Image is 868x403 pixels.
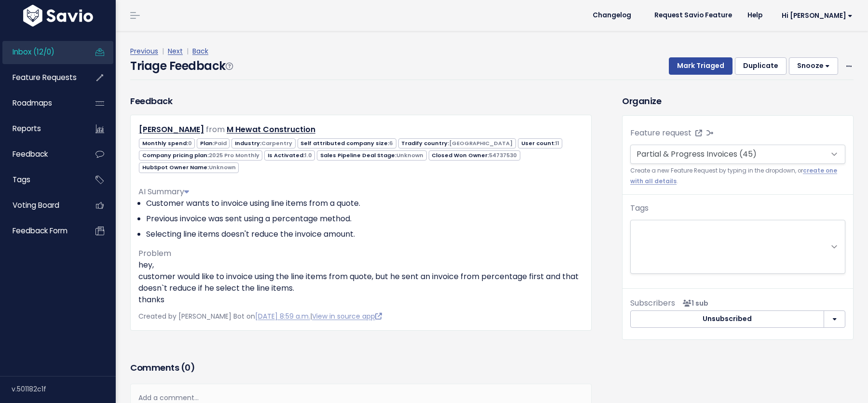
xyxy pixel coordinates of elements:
[13,200,59,210] span: Voting Board
[630,310,824,328] button: Unsubscribed
[185,362,190,374] span: 0
[21,5,95,27] img: logo-white.9d6f32f41409.svg
[138,186,189,197] span: AI Summary
[138,248,171,259] span: Problem
[630,166,845,187] small: Create a new Feature Request by typing in the dropdown, or .
[197,138,230,148] span: Plan:
[489,151,517,159] span: 54737530
[13,175,30,185] span: Tags
[188,139,192,147] span: 0
[2,194,80,216] a: Voting Board
[209,163,236,171] span: Unknown
[312,311,382,321] a: View in source app
[139,150,262,161] span: Company pricing plan:
[735,57,787,75] button: Duplicate
[13,72,77,82] span: Feature Requests
[138,311,382,321] span: Created by [PERSON_NAME] Bot on |
[146,213,583,225] li: Previous invoice was sent using a percentage method.
[168,46,183,56] a: Next
[13,98,52,108] span: Roadmaps
[13,47,54,57] span: Inbox (12/0)
[139,138,195,148] span: Monthly spend:
[679,298,708,308] span: <p><strong>Subscribers</strong><br><br> - Carolina Salcedo Claramunt<br> </p>
[740,8,770,23] a: Help
[630,202,649,214] label: Tags
[13,226,68,236] span: Feedback form
[206,124,225,135] span: from
[130,57,232,75] h4: Triage Feedback
[429,150,520,161] span: Closed Won Owner:
[396,151,423,159] span: Unknown
[305,151,312,159] span: 1.0
[139,162,239,173] span: HubSpot Owner Name:
[264,150,315,161] span: Is Activated:
[130,361,592,375] h3: Comments ( )
[2,67,80,89] a: Feature Requests
[214,139,227,147] span: Paid
[146,198,583,209] li: Customer wants to invoice using line items from a quote.
[317,150,426,161] span: Sales Pipeline Deal Stage:
[13,123,41,134] span: Reports
[518,138,562,148] span: User count:
[630,127,692,139] label: Feature request
[12,376,116,402] div: v.501182c1f
[185,46,190,56] span: |
[556,139,559,147] span: 11
[138,259,583,306] p: hey, customer would like to invoice using the line items from quote, but he sent an invoice from ...
[139,124,204,135] a: [PERSON_NAME]
[227,124,315,135] a: M Hewat Construction
[398,138,516,148] span: Tradify country:
[669,57,732,75] button: Mark Triaged
[593,12,631,19] span: Changelog
[2,143,80,165] a: Feedback
[2,41,80,63] a: Inbox (12/0)
[130,46,158,56] a: Previous
[622,94,854,107] h3: Organize
[13,149,48,159] span: Feedback
[770,8,860,23] a: Hi [PERSON_NAME]
[449,139,513,147] span: [GEOGRAPHIC_DATA]
[192,46,208,56] a: Back
[2,118,80,140] a: Reports
[209,151,259,159] span: 2025 Pro Monthly
[647,8,740,23] a: Request Savio Feature
[2,220,80,242] a: Feedback form
[231,138,295,148] span: Industry:
[160,46,166,56] span: |
[2,169,80,191] a: Tags
[146,228,583,240] li: Selecting line items doesn't reduce the invoice amount.
[782,12,853,19] span: Hi [PERSON_NAME]
[630,297,675,309] span: Subscribers
[130,94,172,107] h3: Feedback
[789,57,838,75] button: Snooze
[389,139,393,147] span: 6
[298,138,396,148] span: Self attributed company size:
[261,139,292,147] span: Carpentry
[630,167,837,185] a: create one with all details
[255,311,310,321] a: [DATE] 8:59 a.m.
[2,92,80,114] a: Roadmaps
